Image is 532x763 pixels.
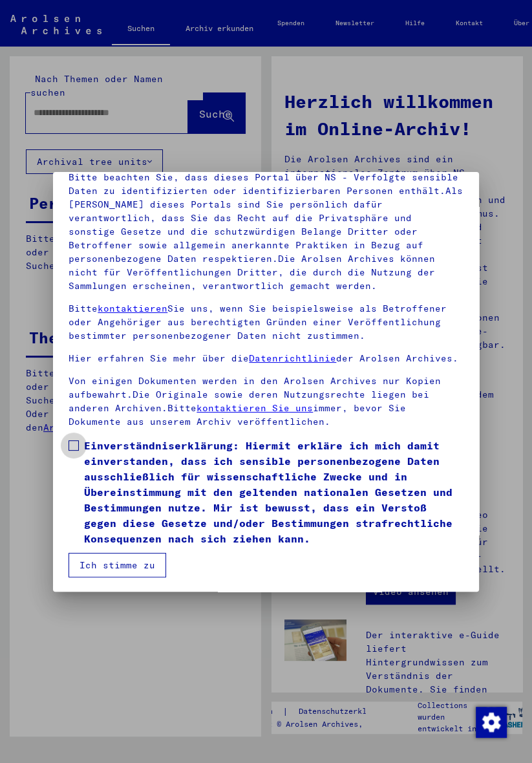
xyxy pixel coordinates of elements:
[69,553,166,577] button: Ich stimme zu
[69,302,463,343] p: Bitte Sie uns, wenn Sie beispielsweise als Betroffener oder Angehöriger aus berechtigten Gründen ...
[69,374,463,429] p: Von einigen Dokumenten werden in den Arolsen Archives nur Kopien aufbewahrt.Die Originale sowie d...
[69,171,463,293] p: Bitte beachten Sie, dass dieses Portal über NS - Verfolgte sensible Daten zu identifizierten oder...
[197,402,313,414] a: kontaktieren Sie uns
[475,706,506,737] div: Zustimmung ändern
[249,352,336,364] a: Datenrichtlinie
[98,303,167,314] a: kontaktieren
[84,438,463,546] span: Einverständniserklärung: Hiermit erkläre ich mich damit einverstanden, dass ich sensible personen...
[69,352,463,365] p: Hier erfahren Sie mehr über die der Arolsen Archives.
[476,707,507,738] img: Zustimmung ändern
